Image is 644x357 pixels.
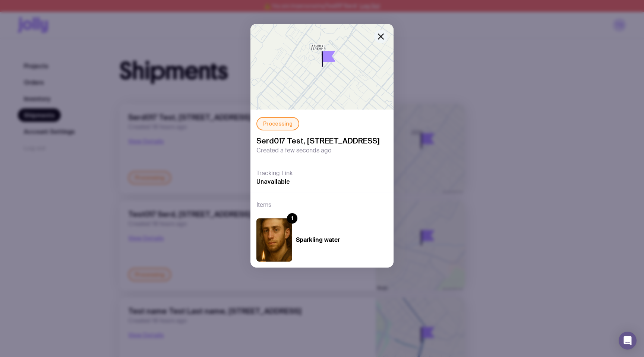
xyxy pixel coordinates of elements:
span: Created a few seconds ago [256,147,331,154]
span: Serd017 Test, [STREET_ADDRESS] [256,136,380,145]
div: Open Intercom Messenger [619,332,637,350]
h3: Items [256,200,271,209]
h3: Tracking Link [256,170,293,177]
img: staticmap [250,24,394,110]
div: Processing [256,117,299,130]
span: Unavailable [256,178,290,185]
div: 1 [287,213,297,224]
h4: Sparkling water [296,236,340,244]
